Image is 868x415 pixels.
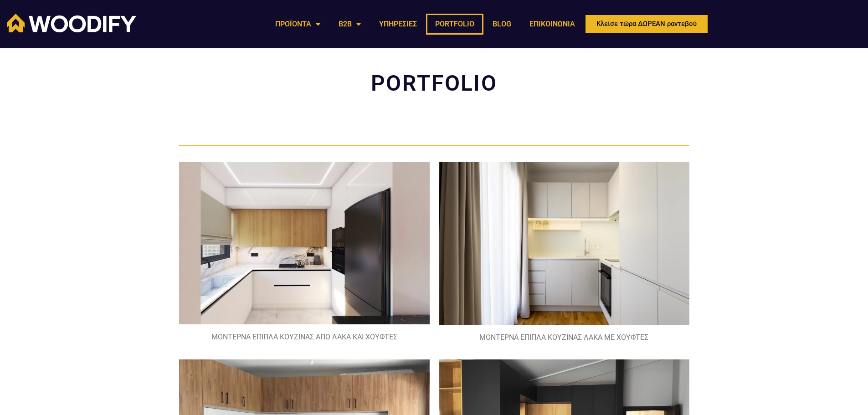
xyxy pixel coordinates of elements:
[179,53,689,114] h2: PORTFOLIO
[483,14,520,35] a: BLOG
[370,14,426,35] a: ΥΠΗΡΕΣΙΕΣ
[584,14,709,34] a: Κλείσε τώρα ΔΩΡΕΑΝ ραντεβού
[439,331,689,344] figcaption: ΜΟΝΤΕΡΝΑ ΕΠΙΠΛΑ ΚΟΥΖΙΝΑΣ ΛΑΚΑ ΜΕ ΧΟΥΦΤΕΣ
[329,14,370,35] a: B2B
[596,20,697,27] span: Κλείσε τώρα ΔΩΡΕΑΝ ραντεβού
[266,14,584,35] nav: Menu
[426,14,483,35] a: PORTFOLIO
[520,14,584,35] a: ΕΠΙΚΟΙΝΩΝΙΑ
[179,330,430,344] figcaption: ΜΟΝΤΕΡΝΑ ΕΠΙΠΛΑ ΚΟΥΖΙΝΑΣ ΑΠΟ ΛΑΚΑ ΚΑΙ ΧΟΥΦΤΕΣ
[7,14,136,32] img: Woodify
[439,162,689,325] img: ΜΟΝΤΕΡΝΑ ΕΠΙΠΛΑ ΚΟΥΖΙΝΑΣ ΛΑΚΑ ΜΕ ΧΟΥΦΤΕΣ
[266,14,329,35] a: ΠΡΟΪΟΝΤΑ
